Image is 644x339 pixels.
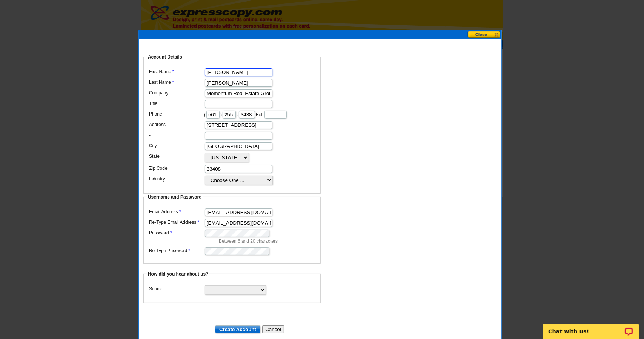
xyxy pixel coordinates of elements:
p: Between 6 and 20 characters [219,238,317,245]
label: Industry [149,176,204,182]
label: Phone [149,111,204,117]
label: Re-Type Password [149,247,204,254]
label: Address [149,121,204,128]
label: Last Name [149,79,204,86]
label: Password [149,230,204,236]
label: Company [149,89,204,96]
label: Email Address [149,208,204,215]
label: - [149,132,204,139]
dd: ( ) - Ext. [147,109,317,119]
button: Cancel [262,325,284,333]
legend: Username and Password [147,194,203,200]
iframe: LiveChat chat widget [538,315,644,339]
label: Source [149,285,204,292]
label: Zip Code [149,165,204,172]
input: Create Account [215,325,260,333]
legend: How did you hear about us? [147,271,209,277]
label: Re-Type Email Address [149,219,204,226]
label: City [149,142,204,149]
label: Title [149,100,204,107]
legend: Account Details [147,54,183,60]
label: State [149,153,204,160]
label: First Name [149,68,204,75]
